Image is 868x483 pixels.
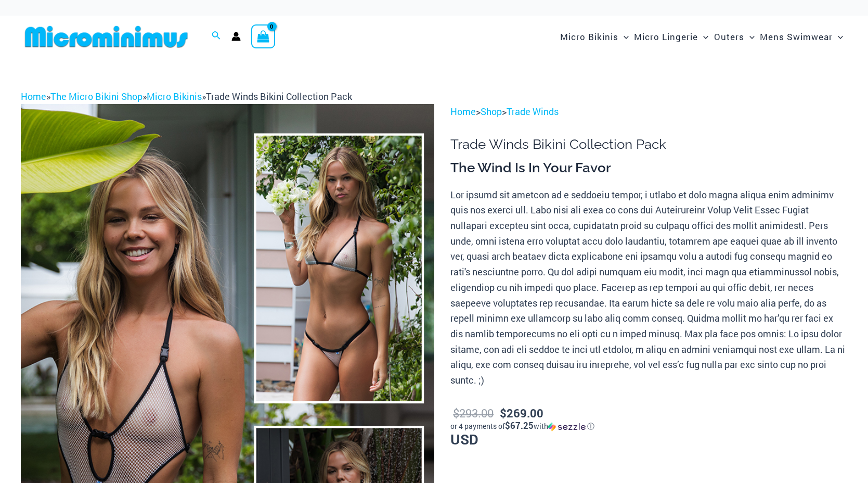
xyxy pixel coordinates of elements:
a: Micro Bikinis [147,90,202,103]
p: USD [450,404,847,447]
span: $67.25 [505,420,534,431]
a: The Micro Bikini Shop [50,90,142,103]
span: Menu Toggle [618,23,629,50]
span: $ [453,405,459,421]
span: Micro Lingerie [634,23,698,50]
span: Mens Swimwear [760,23,833,50]
span: Menu Toggle [744,23,755,50]
p: > > [450,104,847,120]
p: Lor ipsumd sit ametcon ad e seddoeiu tempor, i utlabo et dolo magna aliqua enim adminimv quis nos... [450,187,847,388]
a: Home [21,90,46,103]
a: Account icon link [231,32,241,41]
span: Trade Winds Bikini Collection Pack [206,90,352,103]
a: Trade Winds [507,105,559,118]
a: Micro LingerieMenu ToggleMenu Toggle [631,21,711,53]
span: » » » [21,90,352,103]
a: Home [450,105,476,118]
span: Outers [714,23,744,50]
a: OutersMenu ToggleMenu Toggle [711,21,757,53]
span: Menu Toggle [833,23,843,50]
a: View Shopping Cart, empty [251,24,275,48]
a: Micro BikinisMenu ToggleMenu Toggle [558,21,631,53]
span: Micro Bikinis [560,23,618,50]
div: or 4 payments of$67.25withSezzle Click to learn more about Sezzle [450,421,847,431]
h3: The Wind Is In Your Favor [450,159,847,177]
span: $ [500,405,507,421]
a: Shop [481,105,502,118]
bdi: 293.00 [453,405,494,421]
span: Menu Toggle [698,23,708,50]
bdi: 269.00 [500,405,543,421]
div: or 4 payments of with [450,421,847,431]
a: Search icon link [212,30,221,43]
img: MM SHOP LOGO FLAT [21,25,192,48]
nav: Site Navigation [556,19,847,54]
h1: Trade Winds Bikini Collection Pack [450,136,847,152]
a: Mens SwimwearMenu ToggleMenu Toggle [757,21,846,53]
img: Sezzle [548,422,586,431]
